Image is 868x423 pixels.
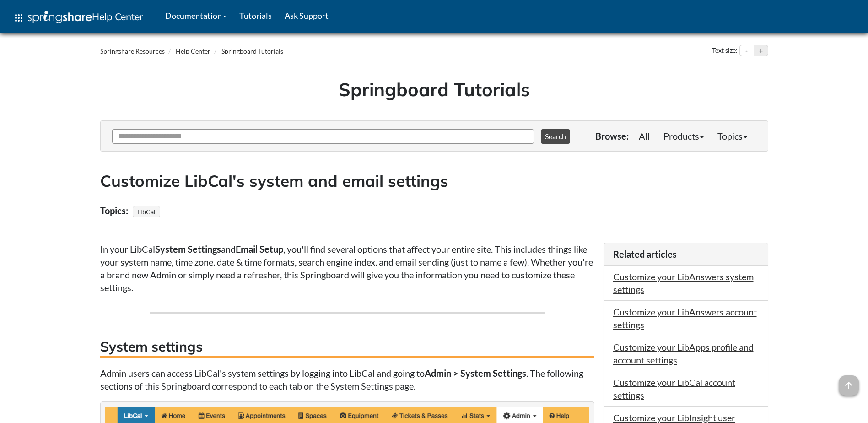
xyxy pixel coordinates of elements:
button: Decrease text size [740,45,754,56]
img: Springshare [28,11,92,23]
span: arrow_upward [839,375,859,396]
a: arrow_upward [839,376,859,387]
span: Related articles [613,249,677,260]
span: apps [13,12,24,23]
strong: System Settings [155,244,221,255]
p: Browse: [595,130,629,142]
h3: System settings [100,337,594,358]
a: All [632,127,657,145]
span: Help Center [92,11,143,22]
p: Admin users can access LibCal's system settings by logging into LibCal and going to . The followi... [100,367,594,392]
a: Springboard Tutorials [221,47,283,55]
a: Tutorials [233,4,278,27]
button: Search [541,129,570,144]
strong: Admin > System Settings [425,368,526,379]
div: Text size: [710,45,739,57]
a: apps Help Center [7,4,150,32]
a: Customize your LibAnswers system settings [613,271,754,295]
a: Ask Support [278,4,335,27]
p: In your LibCal and , you'll find several options that affect your entire site. This includes thin... [100,243,594,294]
a: Customize your LibApps profile and account settings [613,342,754,365]
a: Topics [711,127,754,145]
button: Increase text size [754,45,768,56]
a: Documentation [159,4,233,27]
a: LibCal [136,205,157,218]
strong: Email Setup [236,244,283,255]
h2: Customize LibCal's system and email settings [100,170,768,192]
a: Customize your LibAnswers account settings [613,306,757,330]
a: Products [657,127,711,145]
a: Help Center [176,47,210,55]
h1: Springboard Tutorials [107,76,761,102]
div: Topics: [100,202,130,219]
a: Customize your LibCal account settings [613,377,735,401]
a: Springshare Resources [100,47,165,55]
